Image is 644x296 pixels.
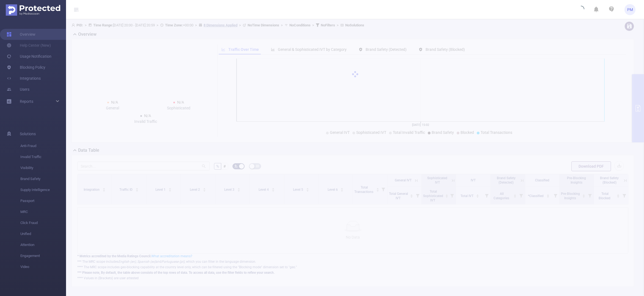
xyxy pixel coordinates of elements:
[7,62,45,73] a: Blocking Policy
[20,151,66,162] span: Invalid Traffic
[20,99,33,104] span: Reports
[20,239,66,250] span: Attention
[578,6,584,13] i: icon: loading
[7,84,29,95] a: Users
[20,184,66,195] span: Supply Intelligence
[20,228,66,239] span: Unified
[6,4,60,16] img: Protected Media
[7,29,35,40] a: Overview
[7,73,41,84] a: Integrations
[20,206,66,217] span: MRC
[20,250,66,261] span: Engagement
[20,162,66,173] span: Visibility
[20,173,66,184] span: Brand Safety
[20,140,66,151] span: Anti-Fraud
[20,217,66,228] span: Click Fraud
[20,195,66,206] span: Passport
[20,261,66,272] span: Video
[627,4,633,15] span: PM
[20,96,33,107] a: Reports
[7,51,51,62] a: Usage Notification
[20,128,36,139] span: Solutions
